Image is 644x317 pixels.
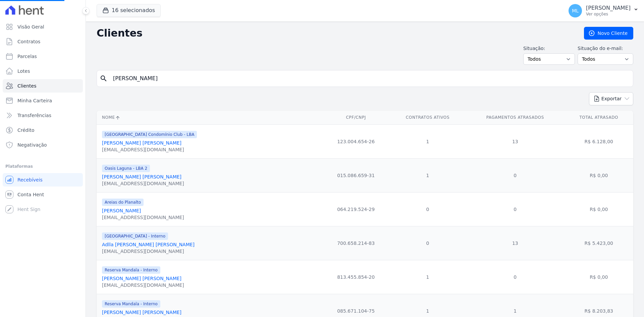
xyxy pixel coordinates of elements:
div: [EMAIL_ADDRESS][DOMAIN_NAME] [102,180,184,187]
span: Lotes [17,68,30,74]
a: [PERSON_NAME] [PERSON_NAME] [102,174,181,179]
span: [GEOGRAPHIC_DATA] - Interno [102,232,168,240]
a: Recebíveis [3,173,83,187]
span: Minha Carteira [17,97,52,104]
td: 0 [389,226,466,260]
th: Total Atrasado [565,111,633,124]
h2: Clientes [97,27,573,39]
td: 0 [466,158,564,192]
span: Transferências [17,112,51,119]
td: 0 [466,260,564,294]
td: R$ 0,00 [565,192,633,226]
td: 1 [389,260,466,294]
td: R$ 0,00 [565,158,633,192]
span: Oasis Laguna - LBA 2 [102,165,150,172]
span: Clientes [17,83,36,89]
a: Parcelas [3,50,83,63]
div: [EMAIL_ADDRESS][DOMAIN_NAME] [102,282,184,288]
a: Adlla [PERSON_NAME] [PERSON_NAME] [102,242,195,247]
i: search [100,74,108,83]
td: 0 [466,192,564,226]
label: Situação do e-mail: [578,45,633,52]
td: 13 [466,226,564,260]
span: [GEOGRAPHIC_DATA] Condomínio Club - LBA [102,131,197,138]
span: Parcelas [17,53,37,60]
a: [PERSON_NAME] [PERSON_NAME] [102,276,181,281]
div: Plataformas [5,162,80,170]
a: Contratos [3,35,83,48]
td: 813.455.854-20 [322,260,389,294]
p: [PERSON_NAME] [586,5,631,11]
td: R$ 6.128,00 [565,124,633,158]
a: Lotes [3,64,83,78]
span: Conta Hent [17,191,44,198]
a: Transferências [3,109,83,122]
td: 123.004.654-26 [322,124,389,158]
div: [EMAIL_ADDRESS][DOMAIN_NAME] [102,214,184,221]
span: Recebíveis [17,176,43,183]
span: Reserva Mandala - Interno [102,266,160,274]
span: Crédito [17,127,35,134]
a: Visão Geral [3,20,83,34]
td: 1 [389,124,466,158]
td: 13 [466,124,564,158]
a: Conta Hent [3,188,83,201]
a: Novo Cliente [584,27,633,40]
span: Contratos [17,38,40,45]
th: Pagamentos Atrasados [466,111,564,124]
p: Ver opções [586,11,631,17]
td: 1 [389,158,466,192]
td: R$ 5.423,00 [565,226,633,260]
span: Visão Geral [17,23,44,30]
th: Contratos Ativos [389,111,466,124]
span: Negativação [17,142,47,148]
a: [PERSON_NAME] [PERSON_NAME] [102,140,181,146]
button: Exportar [589,92,633,105]
a: Minha Carteira [3,94,83,107]
td: 0 [389,192,466,226]
span: ML [572,8,579,13]
a: Crédito [3,123,83,137]
span: Areias do Planalto [102,199,144,206]
a: [PERSON_NAME] [102,208,141,213]
a: Negativação [3,138,83,152]
div: [EMAIL_ADDRESS][DOMAIN_NAME] [102,146,197,153]
td: 015.086.659-31 [322,158,389,192]
th: Nome [97,111,322,124]
div: [EMAIL_ADDRESS][DOMAIN_NAME] [102,248,195,255]
a: [PERSON_NAME] [PERSON_NAME] [102,310,181,315]
span: Reserva Mandala - Interno [102,300,160,308]
td: 064.219.524-29 [322,192,389,226]
label: Situação: [523,45,575,52]
td: R$ 0,00 [565,260,633,294]
input: Buscar por nome, CPF ou e-mail [109,72,630,85]
a: Clientes [3,79,83,93]
button: 16 selecionados [97,4,161,17]
button: ML [PERSON_NAME] Ver opções [563,1,644,20]
td: 700.658.214-83 [322,226,389,260]
th: CPF/CNPJ [322,111,389,124]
